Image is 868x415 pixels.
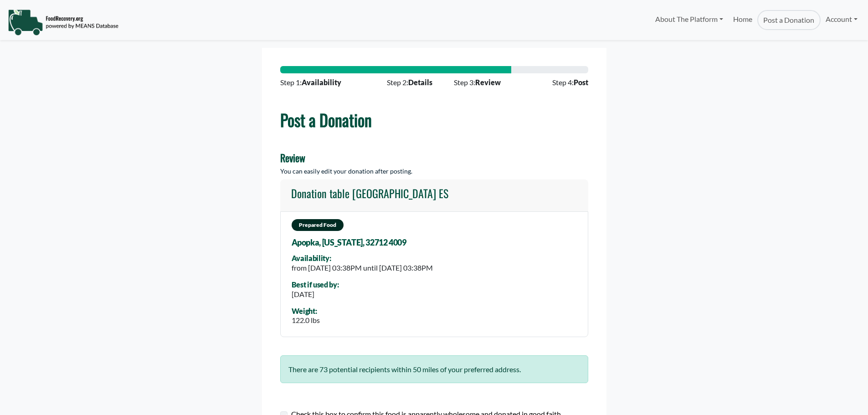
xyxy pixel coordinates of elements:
[292,307,320,315] div: Weight:
[728,10,757,30] a: Home
[292,254,433,262] div: Availability:
[292,289,339,300] div: [DATE]
[280,110,588,129] h1: Post a Donation
[552,77,588,88] span: Step 4:
[574,78,588,87] strong: Post
[292,281,339,289] div: Best if used by:
[292,262,433,273] div: from [DATE] 03:38PM until [DATE] 03:38PM
[292,219,344,231] span: Prepared Food
[408,78,432,87] strong: Details
[387,77,432,88] span: Step 2:
[302,78,341,87] strong: Availability
[650,10,728,28] a: About The Platform
[292,238,406,247] span: Apopka, [US_STATE], 32712 4009
[280,152,588,164] h4: Review
[280,355,588,383] div: There are 73 potential recipients within 50 miles of your preferred address.
[757,10,820,30] a: Post a Donation
[454,77,531,88] span: Step 3:
[292,315,320,326] div: 122.0 lbs
[280,168,588,175] h5: You can easily edit your donation after posting.
[291,187,448,200] h4: Donation table [GEOGRAPHIC_DATA] ES
[821,10,863,28] a: Account
[280,77,341,88] span: Step 1:
[8,9,118,36] img: NavigationLogo_FoodRecovery-91c16205cd0af1ed486a0f1a7774a6544ea792ac00100771e7dd3ec7c0e58e41.png
[475,78,501,87] strong: Review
